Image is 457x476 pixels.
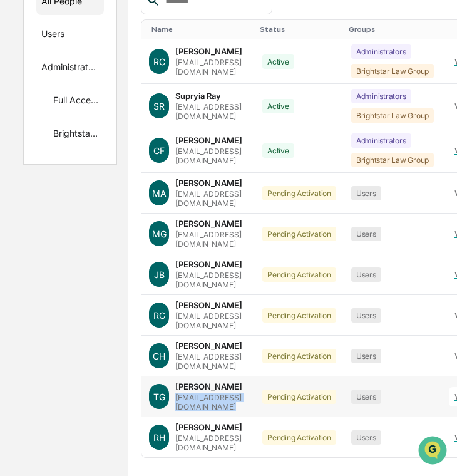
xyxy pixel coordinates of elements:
div: [PERSON_NAME] [175,219,242,229]
img: 8933085812038_c878075ebb4cc5468115_72.jpg [26,96,49,118]
div: Administrators [351,89,411,103]
div: Brightstar Law Group [351,108,434,123]
img: 1746055101610-c473b297-6a78-478c-a979-82029cc54cd1 [13,96,35,118]
div: Users [351,390,381,404]
div: 🗄️ [91,257,101,267]
a: 🗄️Attestations [86,251,160,274]
span: CF [153,145,165,156]
span: • [104,204,108,214]
a: 🔎Data Lookup [8,275,84,297]
p: How can we help? [13,26,228,46]
div: Users [351,267,381,282]
span: [PERSON_NAME] [39,170,101,180]
button: Start new chat [213,100,228,115]
span: RG [153,310,165,321]
div: [PERSON_NAME] [175,135,242,145]
div: Users [351,430,381,445]
div: [PERSON_NAME] [175,46,242,56]
div: Supryia Ray [175,91,221,101]
button: See all [194,137,228,152]
div: Pending Activation [262,308,336,323]
a: Powered byPylon [88,310,151,320]
div: Active [262,99,294,113]
img: 1746055101610-c473b297-6a78-478c-a979-82029cc54cd1 [25,171,35,181]
div: [EMAIL_ADDRESS][DOMAIN_NAME] [175,147,247,165]
div: Users [351,349,381,363]
div: [PERSON_NAME] [175,178,242,188]
div: Brightstar Law Group [53,128,99,143]
div: Users [41,28,64,43]
span: Attestations [103,256,155,269]
span: Pylon [125,311,151,320]
span: CH [153,351,165,361]
span: 10:57 AM [111,170,146,180]
div: Toggle SortBy [151,25,250,34]
span: RC [153,56,165,67]
img: Jack Rasmussen [13,158,33,178]
div: Users [351,308,381,323]
div: Brightstar Law Group [351,153,434,167]
span: Data Lookup [25,280,79,292]
div: 🖐️ [13,257,23,267]
div: Active [262,54,294,69]
div: Pending Activation [262,390,336,404]
div: We're available if you need us! [56,108,172,118]
div: [EMAIL_ADDRESS][DOMAIN_NAME] [175,58,247,76]
img: Cece Ferraez [13,192,33,212]
div: [PERSON_NAME] [175,341,242,351]
div: Past conversations [13,139,84,149]
span: MA [152,188,167,199]
div: Toggle SortBy [260,25,339,34]
span: Preclearance [25,256,81,269]
div: [PERSON_NAME] [175,422,242,432]
div: Pending Activation [262,186,336,200]
div: [EMAIL_ADDRESS][DOMAIN_NAME] [175,102,247,121]
div: [EMAIL_ADDRESS][DOMAIN_NAME] [175,271,247,289]
div: Start new chat [56,96,205,108]
div: Pending Activation [262,349,336,363]
div: [PERSON_NAME] [175,300,242,310]
span: RH [153,432,165,443]
iframe: Open customer support [417,435,451,468]
span: TG [153,391,165,402]
div: Administrators [41,61,99,76]
div: [EMAIL_ADDRESS][DOMAIN_NAME] [175,230,247,249]
div: Administrators [351,133,411,148]
span: [PERSON_NAME] [39,204,101,214]
div: Pending Activation [262,430,336,445]
div: Brightstar Law Group [351,64,434,78]
div: Administrators [351,44,411,59]
span: MG [152,229,167,239]
div: [EMAIL_ADDRESS][DOMAIN_NAME] [175,433,247,452]
div: [EMAIL_ADDRESS][DOMAIN_NAME] [175,311,247,330]
div: Pending Activation [262,267,336,282]
div: [EMAIL_ADDRESS][DOMAIN_NAME] [175,352,247,371]
div: [EMAIL_ADDRESS][DOMAIN_NAME] [175,393,247,411]
div: Users [351,186,381,200]
div: [PERSON_NAME] [175,381,242,391]
div: Full Access Administrators [53,95,99,110]
div: Users [351,227,381,241]
span: • [104,170,108,180]
span: [DATE] [111,204,136,214]
div: Pending Activation [262,227,336,241]
div: Active [262,143,294,158]
div: 🔎 [13,281,23,291]
div: [EMAIL_ADDRESS][DOMAIN_NAME] [175,189,247,208]
div: Toggle SortBy [349,25,436,34]
span: JB [154,269,165,280]
div: [PERSON_NAME] [175,259,242,269]
span: SR [153,101,165,111]
a: 🖐️Preclearance [8,251,86,274]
